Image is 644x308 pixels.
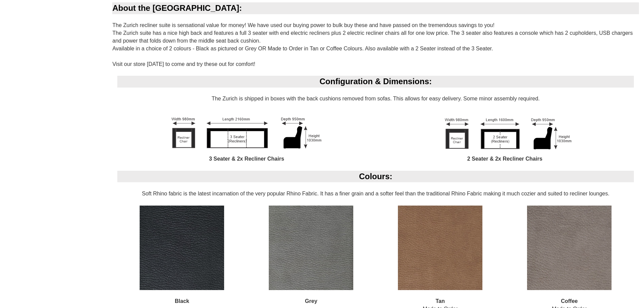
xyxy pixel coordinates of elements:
[209,156,284,162] b: 3 Seater & 2x Recliner Chairs
[117,76,634,87] div: Configuration & Dimensions:
[467,156,542,162] b: 2 Seater & 2x Recliner Chairs
[305,298,317,304] b: Grey
[527,206,612,290] img: Coffee
[112,2,639,14] div: About the [GEOGRAPHIC_DATA]:
[175,298,189,304] b: Black
[162,111,331,155] img: 3 Seater Zurich Suite
[398,206,482,290] img: Tan
[117,171,634,182] div: Colours:
[140,206,224,290] img: Black
[269,206,353,290] img: Grey
[436,298,445,304] b: Tan
[561,298,578,304] b: Coffee
[112,76,639,163] div: The Zurich is shipped in boxes with the back cushions removed from sofas. This allows for easy de...
[433,111,577,155] img: 2 Seater Zurich Suite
